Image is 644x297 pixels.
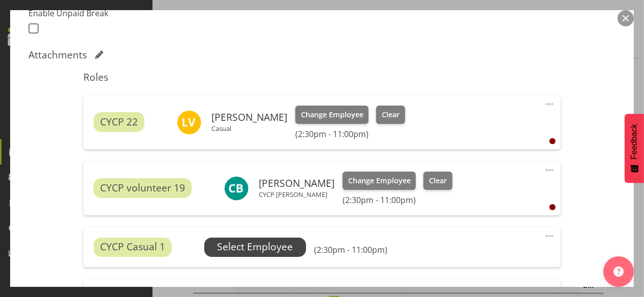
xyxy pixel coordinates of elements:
[177,110,201,135] img: lynne-veal6958.jpg
[614,267,624,277] img: help-xxl-2.png
[423,172,452,190] button: Clear
[83,71,561,83] h5: Roles
[100,181,185,195] span: CYCP volunteer 19
[625,114,644,183] button: Feedback - Show survey
[348,175,411,186] span: Change Employee
[217,240,293,254] span: Select Employee
[429,175,447,186] span: Clear
[314,245,387,255] h6: (2:30pm - 11:00pm)
[28,49,87,61] h5: Attachments
[376,106,405,124] button: Clear
[549,204,556,210] div: User is clocked out
[259,178,334,189] h6: [PERSON_NAME]
[28,7,166,19] label: Enable Unpaid Break
[224,176,249,201] img: charlotte-bottcher11626.jpg
[295,106,369,124] button: Change Employee
[100,115,138,129] span: CYCP 22
[382,109,400,120] span: Clear
[211,124,287,133] p: Casual
[549,138,556,144] div: User is clocked out
[343,195,452,205] h6: (2:30pm - 11:00pm)
[259,190,334,199] p: CYCP [PERSON_NAME]
[295,129,405,139] h6: (2:30pm - 11:00pm)
[343,172,416,190] button: Change Employee
[100,240,165,254] span: CYCP Casual 1
[301,109,363,120] span: Change Employee
[211,112,287,123] h6: [PERSON_NAME]
[630,124,639,159] span: Feedback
